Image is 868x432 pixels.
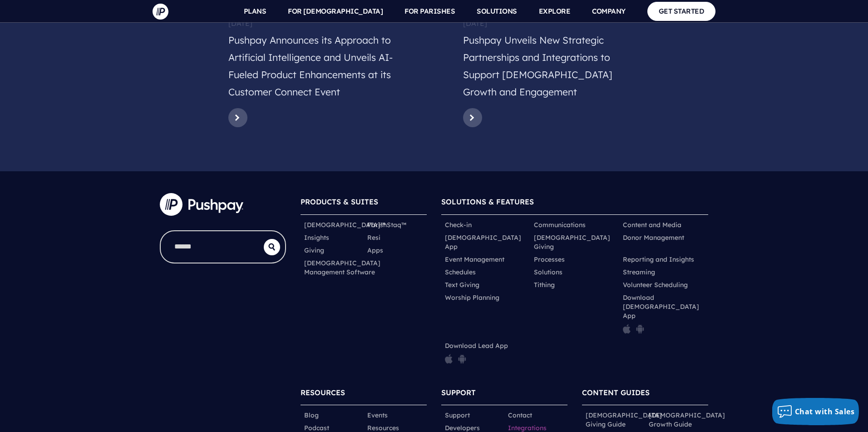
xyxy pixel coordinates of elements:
[445,268,476,277] a: Schedules
[367,220,406,229] a: ParishStaq™
[367,246,383,255] a: Apps
[623,233,684,242] a: Donor Management
[445,233,527,251] a: [DEMOGRAPHIC_DATA] App
[534,220,586,229] a: Communications
[304,411,319,420] a: Blog
[623,280,688,289] a: Volunteer Scheduling
[458,354,466,364] img: pp_icon_gplay.png
[301,193,427,214] h6: PRODUCTS & SUITES
[445,220,472,229] a: Check-in
[582,384,708,405] h6: CONTENT GUIDES
[649,411,725,429] a: [DEMOGRAPHIC_DATA] Growth Guide
[367,411,388,420] a: Events
[623,324,631,334] img: pp_icon_appstore.png
[304,258,380,277] a: [DEMOGRAPHIC_DATA] Management Software
[228,15,405,32] h6: [DATE]
[586,411,662,429] a: [DEMOGRAPHIC_DATA] Giving Guide
[534,268,562,277] a: Solutions
[445,354,453,364] img: pp_icon_appstore.png
[534,255,565,264] a: Processes
[623,220,681,229] a: Content and Media
[445,411,470,420] a: Support
[304,246,324,255] a: Giving
[463,32,640,104] h5: Pushpay Unveils New Strategic Partnerships and Integrations to Support [DEMOGRAPHIC_DATA] Growth ...
[534,280,555,289] a: Tithing
[647,2,716,20] a: GET STARTED
[441,384,567,405] h6: SUPPORT
[463,15,640,32] h6: [DATE]
[441,193,708,214] h6: SOLUTIONS & FEATURES
[623,255,694,264] a: Reporting and Insights
[445,255,504,264] a: Event Management
[367,233,380,242] a: Resi
[441,339,530,369] li: Download Lead App
[772,398,859,425] button: Chat with Sales
[301,384,427,405] h6: RESOURCES
[534,233,616,251] a: [DEMOGRAPHIC_DATA] Giving
[636,324,644,334] img: pp_icon_gplay.png
[304,220,385,229] a: [DEMOGRAPHIC_DATA]™
[445,293,499,302] a: Worship Planning
[795,407,855,417] span: Chat with Sales
[304,233,329,242] a: Insights
[445,280,479,289] a: Text Giving
[228,32,405,104] h5: Pushpay Announces its Approach to Artificial Intelligence and Unveils AI-Fueled Product Enhanceme...
[508,411,532,420] a: Contact
[623,268,655,277] a: Streaming
[619,291,708,339] li: Download [DEMOGRAPHIC_DATA] App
